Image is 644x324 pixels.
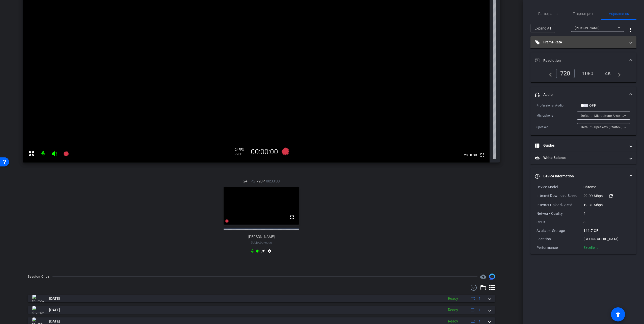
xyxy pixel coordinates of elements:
[289,214,295,220] mat-icon: fullscreen
[249,178,255,184] span: FPS
[238,148,244,151] span: FPS
[581,125,635,129] span: Default - Speakers (Realtek(R) Audio)
[49,307,60,313] span: [DATE]
[556,69,575,78] div: 720
[530,140,636,152] mat-expansion-panel-header: Guides
[235,152,248,156] div: 720P
[530,24,555,33] button: Expand All
[573,12,594,15] span: Teleprompter
[578,69,597,78] div: 1080
[262,241,272,244] span: Chrome
[479,152,485,158] mat-icon: fullscreen
[535,58,626,63] mat-panel-title: Resolution
[28,306,495,314] mat-expansion-panel-header: thumb-nail[DATE]Ready1
[489,274,495,280] img: Session clips
[608,193,614,199] mat-icon: refresh
[266,249,273,255] mat-icon: settings
[445,296,461,302] div: Ready
[583,228,630,233] div: 141.7 GB
[536,202,583,207] div: Internet Upload Speed
[535,40,626,45] mat-panel-title: Frame Rate
[536,125,577,130] div: Speaker
[251,240,272,245] span: Subject
[535,92,626,97] mat-panel-title: Audio
[536,236,583,241] div: Location
[462,152,479,158] span: 285.0 GB
[32,306,44,314] img: thumb-nail
[536,184,583,190] div: Device Model
[530,152,636,164] mat-expansion-panel-header: White Balance
[530,87,636,103] mat-expansion-panel-header: Audio
[583,193,630,199] div: 29.99 Mbps
[530,36,636,48] mat-expansion-panel-header: Frame Rate
[627,27,633,33] mat-icon: more_vert
[615,311,621,317] mat-icon: accessibility
[32,295,44,302] img: thumb-nail
[583,202,630,207] div: 19.31 Mbps
[256,178,265,184] span: 720P
[28,295,495,302] mat-expansion-panel-header: thumb-nail[DATE]Ready1
[536,193,583,199] div: Internet Download Speed
[536,103,581,108] div: Professional Audio
[575,26,600,30] span: [PERSON_NAME]
[588,103,596,108] label: OFF
[235,148,248,152] div: 24
[534,23,551,33] span: Expand All
[535,155,626,160] mat-panel-title: White Balance
[535,174,626,179] mat-panel-title: Device Information
[615,70,621,76] mat-icon: navigate_next
[609,12,629,15] span: Adjustments
[583,184,630,190] div: Chrome
[266,178,280,184] span: 00:00:00
[479,319,481,324] span: 1
[479,307,481,313] span: 1
[583,245,598,250] div: Excellent
[530,184,636,254] div: Device Information
[530,103,636,135] div: Audio
[480,274,486,280] span: Destinations for your clips
[546,70,552,76] mat-icon: navigate_before
[538,12,557,15] span: Participants
[536,245,583,250] div: Performance
[530,168,636,184] mat-expansion-panel-header: Device Information
[445,307,461,313] div: Ready
[624,24,636,36] button: More Options for Adjustments Panel
[49,296,60,301] span: [DATE]
[536,211,583,216] div: Network Quality
[479,296,481,301] span: 1
[583,236,630,241] div: [GEOGRAPHIC_DATA]
[28,274,50,279] div: Session Clips
[530,69,636,82] div: Resolution
[536,220,583,225] div: CPUs
[480,274,486,280] mat-icon: cloud_upload
[583,220,630,225] div: 8
[601,69,615,78] div: 4K
[243,178,247,184] span: 24
[248,235,275,239] span: [PERSON_NAME]
[583,211,630,216] div: 4
[530,52,636,69] mat-expansion-panel-header: Resolution
[49,319,60,324] span: [DATE]
[248,148,281,156] div: 00:00:00
[536,228,583,233] div: Available Storage
[535,143,626,148] mat-panel-title: Guides
[261,241,262,244] span: -
[536,113,577,118] div: Microphone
